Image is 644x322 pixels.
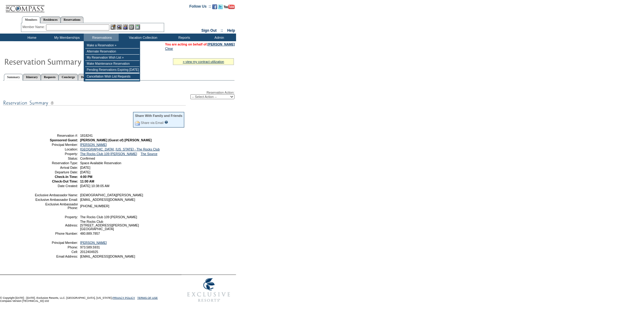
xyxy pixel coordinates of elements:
td: Exclusive Ambassador Email: [34,198,78,201]
td: Property: [34,215,78,219]
span: 4:00 PM [80,175,92,179]
a: Clear [165,47,173,50]
td: Property: [34,152,78,156]
td: Reservation #: [34,134,78,137]
td: Date Created: [34,184,78,188]
td: Reservation Type: [34,161,78,165]
td: Phone Number: [34,232,78,235]
td: Reservations [84,34,119,41]
img: b_edit.gif [111,24,116,30]
a: Detail [78,74,92,80]
strong: Check-Out Time: [52,179,78,183]
a: Share via Email [141,121,164,125]
img: b_calculator.gif [135,24,140,30]
div: Member Name: [23,24,46,30]
a: Concierge [58,74,78,80]
td: Departure Date: [34,170,78,174]
span: 1818241 [80,134,93,137]
span: The Rocks Club 109 [PERSON_NAME] [80,215,137,219]
span: :: [221,28,223,33]
a: Help [227,28,235,33]
a: Reservations [61,16,83,23]
td: Follow Us :: [189,4,211,11]
a: [PERSON_NAME] [80,241,107,244]
span: 973.589.5931 [80,245,100,249]
a: [PERSON_NAME] [80,143,107,147]
img: Become our fan on Facebook [212,4,217,9]
td: Reports [166,34,201,41]
a: Become our fan on Facebook [212,6,217,10]
img: Reservaton Summary [4,55,126,67]
input: What is this? [165,121,168,124]
span: 480.889.7857 [80,232,100,235]
span: [DATE] [80,170,90,174]
td: My Memberships [49,34,84,41]
td: Alternate Reservation [85,49,140,55]
a: [PERSON_NAME] [208,42,235,46]
a: The Source [141,152,157,156]
td: Make Maintenance Reservation [85,61,140,67]
a: PRIVACY POLICY [112,296,135,299]
td: Admin [201,34,236,41]
td: My Reservation Wish List » [85,55,140,61]
img: subTtlResSummary.gif [3,99,186,107]
a: Members [22,16,41,23]
a: TERMS OF USE [137,296,158,299]
div: Share With Family and Friends [135,114,182,118]
a: Itinerary [23,74,41,80]
img: Exclusive Resorts [182,275,236,306]
td: Exclusive Ambassador Name: [34,193,78,197]
td: Cell: [34,250,78,254]
a: Summary [4,74,23,81]
a: » view my contract utilization [183,60,224,63]
td: Location: [34,147,78,151]
td: Vacation Collection [119,34,166,41]
span: You are acting on behalf of: [165,42,235,46]
td: Cancellation Wish List Requests [85,74,140,80]
a: Follow us on Twitter [218,6,223,10]
span: [DEMOGRAPHIC_DATA][PERSON_NAME] [80,193,143,197]
span: Space Available Reservation [80,161,121,165]
strong: Check-In Time: [55,175,78,179]
div: Reservation Action: [3,91,235,99]
span: 2012404925 [80,250,98,254]
strong: Sponsored Guest: [50,138,78,142]
img: Subscribe to our YouTube Channel [224,5,235,9]
td: Exclusive Ambassador Phone: [34,202,78,210]
td: Make a Reservation » [85,42,140,49]
img: Reservations [129,24,134,30]
a: The Rocks Club 109 [PERSON_NAME] [80,152,137,156]
span: [EMAIL_ADDRESS][DOMAIN_NAME] [80,198,135,201]
span: [PHONE_NUMBER] [80,204,109,208]
td: Pending Reservations Expiring [DATE] [85,67,140,73]
img: Follow us on Twitter [218,4,223,9]
span: Confirmed [80,157,95,160]
td: Phone: [34,245,78,249]
a: Subscribe to our YouTube Channel [224,6,235,10]
td: Arrival Date: [34,166,78,169]
a: Residences [40,16,61,23]
td: Email Address: [34,255,78,258]
span: [PERSON_NAME] (Guest of) [PERSON_NAME] [80,138,152,142]
span: [DATE] 10:38:05 AM [80,184,109,188]
td: Home [14,34,49,41]
td: Principal Member: [34,241,78,244]
td: Status: [34,157,78,160]
a: Sign Out [201,28,217,33]
span: The Rocks Club [STREET_ADDRESS][PERSON_NAME] [GEOGRAPHIC_DATA] [80,220,139,231]
a: Requests [41,74,58,80]
span: 11:00 AM [80,179,94,183]
img: View [117,24,122,30]
span: [DATE] [80,166,90,169]
img: Impersonate [123,24,128,30]
a: [GEOGRAPHIC_DATA], [US_STATE] - The Rocks Club [80,147,160,151]
td: Principal Member: [34,143,78,147]
td: Address: [34,220,78,231]
span: [EMAIL_ADDRESS][DOMAIN_NAME] [80,255,135,258]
